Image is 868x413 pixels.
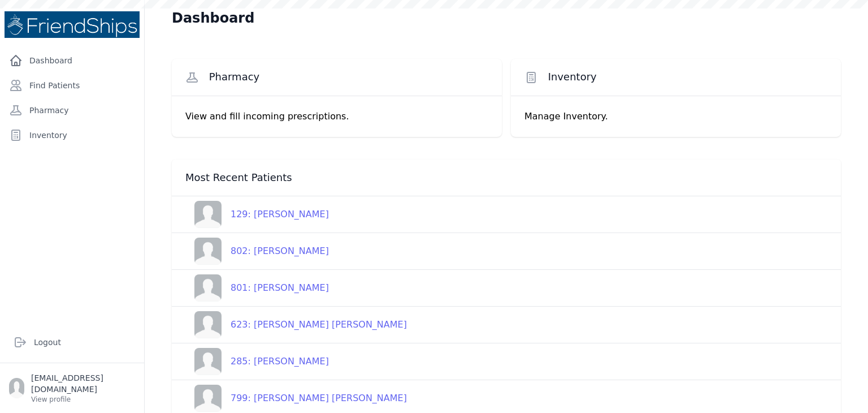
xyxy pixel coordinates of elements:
[31,372,135,395] p: [EMAIL_ADDRESS][DOMAIN_NAME]
[222,392,407,405] div: 799: [PERSON_NAME] [PERSON_NAME]
[185,385,407,412] a: 799: [PERSON_NAME] [PERSON_NAME]
[222,355,329,368] div: 285: [PERSON_NAME]
[185,201,329,228] a: 129: [PERSON_NAME]
[5,99,140,122] a: Pharmacy
[209,70,260,84] span: Pharmacy
[194,385,222,412] img: person-242608b1a05df3501eefc295dc1bc67a.jpg
[185,274,329,302] a: 801: [PERSON_NAME]
[9,331,135,354] a: Logout
[222,318,407,332] div: 623: [PERSON_NAME] [PERSON_NAME]
[222,208,329,221] div: 129: [PERSON_NAME]
[5,11,140,38] img: Medical Missions EMR
[185,311,407,338] a: 623: [PERSON_NAME] [PERSON_NAME]
[222,244,329,258] div: 802: [PERSON_NAME]
[31,395,135,404] p: View profile
[172,9,254,27] h1: Dashboard
[5,49,140,72] a: Dashboard
[511,59,841,137] a: Inventory Manage Inventory.
[5,74,140,97] a: Find Patients
[185,171,292,184] span: Most Recent Patients
[185,238,329,265] a: 802: [PERSON_NAME]
[194,311,222,338] img: person-242608b1a05df3501eefc295dc1bc67a.jpg
[5,124,140,147] a: Inventory
[194,238,222,265] img: person-242608b1a05df3501eefc295dc1bc67a.jpg
[194,201,222,228] img: person-242608b1a05df3501eefc295dc1bc67a.jpg
[194,348,222,375] img: person-242608b1a05df3501eefc295dc1bc67a.jpg
[9,372,135,404] a: [EMAIL_ADDRESS][DOMAIN_NAME] View profile
[194,274,222,302] img: person-242608b1a05df3501eefc295dc1bc67a.jpg
[222,281,329,295] div: 801: [PERSON_NAME]
[185,110,488,123] p: View and fill incoming prescriptions.
[172,59,502,137] a: Pharmacy View and fill incoming prescriptions.
[185,348,329,375] a: 285: [PERSON_NAME]
[548,70,597,84] span: Inventory
[524,110,827,123] p: Manage Inventory.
